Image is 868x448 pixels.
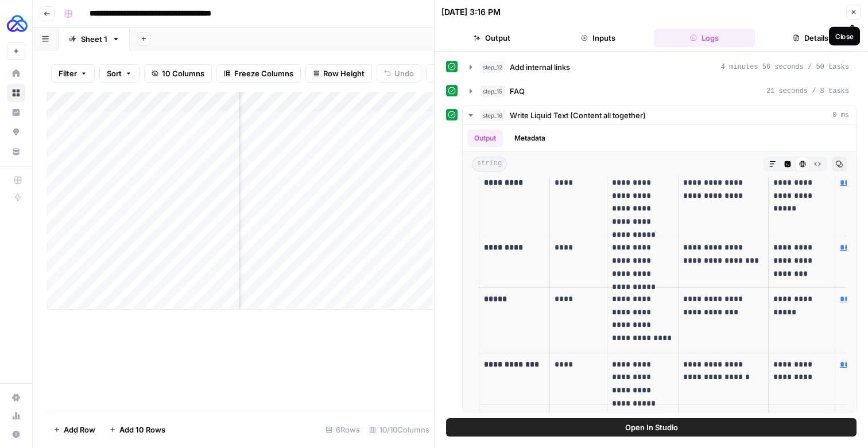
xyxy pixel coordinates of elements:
[548,29,649,47] button: Inputs
[51,64,95,83] button: Filter
[64,424,95,435] span: Add Row
[305,64,372,83] button: Row Height
[472,157,507,172] span: string
[102,420,172,439] button: Add 10 Rows
[162,68,204,79] span: 10 Columns
[7,13,28,34] img: AUQ Logo
[766,86,849,96] span: 21 seconds / 8 tasks
[463,125,856,412] div: 0 ms
[7,142,25,161] a: Your Data
[99,64,139,83] button: Sort
[365,420,434,439] div: 10/10 Columns
[119,424,165,435] span: Add 10 Rows
[654,29,755,47] button: Logs
[81,33,107,45] div: Sheet 1
[59,68,77,79] span: Filter
[7,103,25,122] a: Insights
[394,68,414,79] span: Undo
[321,420,365,439] div: 6 Rows
[510,85,525,97] span: FAQ
[7,64,25,83] a: Home
[759,29,861,47] button: Details
[441,29,543,47] button: Output
[7,9,25,38] button: Workspace: AUQ
[625,422,678,433] span: Open In Studio
[510,110,646,121] span: Write Liquid Text (Content all together)
[7,84,25,102] a: Browse
[480,85,505,97] span: step_15
[446,418,857,437] button: Open In Studio
[463,82,856,100] button: 21 seconds / 8 tasks
[107,68,122,79] span: Sort
[832,110,849,120] span: 0 ms
[377,64,421,83] button: Undo
[7,425,25,443] button: Help + Support
[441,6,501,18] div: [DATE] 3:16 PM
[216,64,301,83] button: Freeze Columns
[480,110,505,121] span: step_16
[721,62,849,72] span: 4 minutes 56 seconds / 50 tasks
[234,68,293,79] span: Freeze Columns
[463,106,856,124] button: 0 ms
[7,388,25,407] a: Settings
[59,28,130,50] a: Sheet 1
[507,130,552,147] button: Metadata
[46,420,102,439] button: Add Row
[510,61,570,73] span: Add internal links
[7,123,25,141] a: Opportunities
[7,407,25,425] a: Usage
[463,58,856,76] button: 4 minutes 56 seconds / 50 tasks
[467,130,503,147] button: Output
[323,68,365,79] span: Row Height
[144,64,212,83] button: 10 Columns
[835,31,853,41] div: Close
[480,61,505,73] span: step_12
